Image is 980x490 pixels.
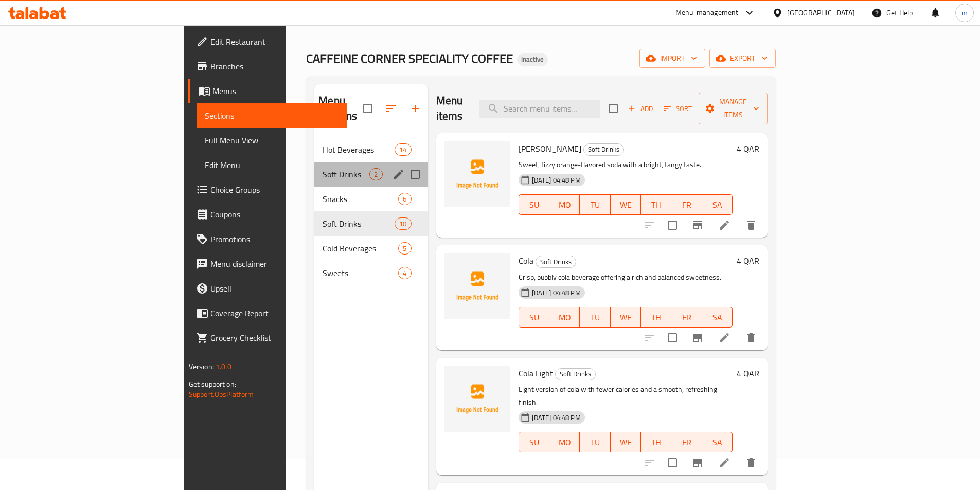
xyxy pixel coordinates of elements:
span: 10 [395,219,411,229]
button: Manage items [699,93,768,124]
span: [DATE] 04:48 PM [528,288,585,298]
button: SU [519,432,549,452]
div: Cold Beverages5 [314,236,427,261]
button: SA [702,194,733,215]
a: Grocery Checklist [188,325,347,350]
div: Sweets4 [314,261,427,285]
div: Soft Drinks [536,256,576,268]
button: WE [611,432,641,452]
span: TH [645,435,667,450]
span: Soft Drinks [536,256,576,268]
nav: breadcrumb [306,15,776,28]
span: SU [523,310,545,325]
span: Upsell [210,282,339,295]
span: Inactive [517,55,548,64]
button: SU [519,307,549,328]
span: TU [584,435,606,450]
div: items [395,143,411,156]
span: SA [706,435,728,450]
div: Menu-management [675,7,739,19]
span: Select to update [662,214,683,236]
a: Menus [467,15,503,28]
a: Coverage Report [188,301,347,325]
button: TH [641,307,671,328]
a: Edit menu item [718,332,730,344]
button: FR [671,307,702,328]
a: Edit menu item [718,219,730,231]
span: 14 [395,145,411,155]
span: WE [615,197,637,212]
span: SU [523,197,545,212]
span: Hot Beverages [323,143,395,156]
a: Support.OpsPlatform [189,388,254,401]
button: WE [611,307,641,328]
p: Light version of cola with fewer calories and a smooth, refreshing finish. [519,383,733,409]
span: export [718,52,768,65]
button: Sort [661,101,694,117]
button: export [709,49,776,68]
a: Promotions [188,227,347,251]
a: Menu disclaimer [188,251,347,276]
h6: 4 QAR [737,253,759,268]
h2: Menu items [436,93,467,124]
span: MO [554,310,576,325]
span: Sort [664,103,692,115]
span: import [648,52,697,65]
h6: 4 QAR [737,141,759,156]
span: Select to update [662,452,683,474]
span: Select all sections [357,98,379,119]
span: Cola [519,253,533,268]
button: MO [549,432,580,452]
span: Soft Drinks [556,368,595,380]
a: Sections [197,103,347,128]
nav: Menu sections [314,133,427,289]
span: TU [584,197,606,212]
span: MO [554,435,576,450]
span: Sort items [657,101,699,117]
button: MO [549,194,580,215]
div: items [398,242,411,255]
span: WE [615,435,637,450]
span: Soft Drinks [323,168,369,180]
span: [DATE] 04:48 PM [528,413,585,423]
button: delete [739,325,763,350]
button: MO [549,307,580,328]
button: Add [624,101,657,117]
div: Soft Drinks [323,217,395,230]
span: CAFFEINE CORNER SPECIALITY COFFEE [306,47,513,70]
span: Snacks [323,193,398,205]
span: Sections [205,110,339,122]
span: 4 [399,268,411,278]
span: [DATE] 04:48 PM [528,175,585,185]
button: TU [580,307,610,328]
div: Snacks6 [314,187,427,211]
div: Inactive [517,53,548,66]
span: SU [523,435,545,450]
span: Coverage Report [210,307,339,319]
span: Select to update [662,327,683,349]
span: TH [645,310,667,325]
button: FR [671,194,702,215]
a: Coupons [188,202,347,227]
button: TU [580,432,610,452]
span: 2 [370,170,382,179]
span: Add item [624,101,657,117]
span: Cola Light [519,366,553,381]
span: Version: [189,360,214,373]
span: Add [627,103,654,115]
div: items [398,267,411,279]
a: Edit Restaurant [188,29,347,54]
button: TH [641,432,671,452]
span: SA [706,197,728,212]
p: Crisp, bubbly cola beverage offering a rich and balanced sweetness. [519,271,733,284]
button: import [639,49,705,68]
span: Sort sections [379,96,403,121]
span: Edit Menu [205,159,339,171]
button: FR [671,432,702,452]
button: delete [739,450,763,475]
span: Menus [479,15,503,28]
span: m [961,7,968,19]
div: Hot Beverages14 [314,137,427,162]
